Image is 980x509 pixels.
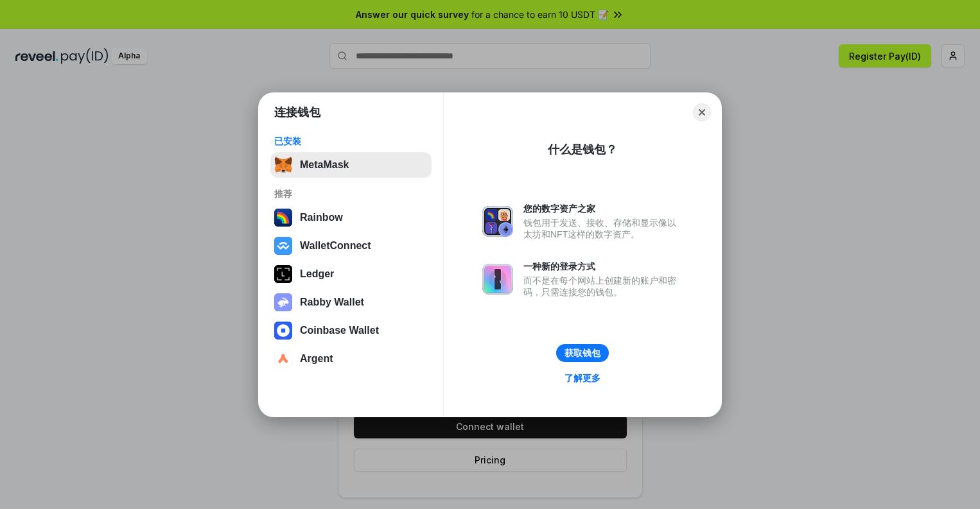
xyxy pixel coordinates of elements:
div: Argent [300,353,333,365]
div: 一种新的登录方式 [523,261,683,272]
img: svg+xml,%3Csvg%20xmlns%3D%22http%3A%2F%2Fwww.w3.org%2F2000%2Fsvg%22%20width%3D%2228%22%20height%3... [274,265,292,283]
img: svg+xml,%3Csvg%20xmlns%3D%22http%3A%2F%2Fwww.w3.org%2F2000%2Fsvg%22%20fill%3D%22none%22%20viewBox... [482,264,513,295]
img: svg+xml,%3Csvg%20xmlns%3D%22http%3A%2F%2Fwww.w3.org%2F2000%2Fsvg%22%20fill%3D%22none%22%20viewBox... [274,293,292,311]
img: svg+xml,%3Csvg%20width%3D%2228%22%20height%3D%2228%22%20viewBox%3D%220%200%2028%2028%22%20fill%3D... [274,322,292,340]
div: 已安装 [274,135,428,147]
button: Close [693,103,711,121]
button: Rainbow [270,205,432,230]
img: svg+xml,%3Csvg%20fill%3D%22none%22%20height%3D%2233%22%20viewBox%3D%220%200%2035%2033%22%20width%... [274,156,292,174]
button: MetaMask [270,152,432,178]
button: Ledger [270,261,432,287]
div: WalletConnect [300,240,371,252]
img: svg+xml,%3Csvg%20width%3D%22120%22%20height%3D%22120%22%20viewBox%3D%220%200%20120%20120%22%20fil... [274,209,292,227]
div: 而不是在每个网站上创建新的账户和密码，只需连接您的钱包。 [523,275,683,298]
img: svg+xml,%3Csvg%20width%3D%2228%22%20height%3D%2228%22%20viewBox%3D%220%200%2028%2028%22%20fill%3D... [274,237,292,255]
h1: 连接钱包 [274,105,320,120]
img: svg+xml,%3Csvg%20xmlns%3D%22http%3A%2F%2Fwww.w3.org%2F2000%2Fsvg%22%20fill%3D%22none%22%20viewBox... [482,206,513,237]
div: 钱包用于发送、接收、存储和显示像以太坊和NFT这样的数字资产。 [523,217,683,240]
div: 获取钱包 [564,347,600,359]
button: 获取钱包 [556,344,609,362]
img: svg+xml,%3Csvg%20width%3D%2228%22%20height%3D%2228%22%20viewBox%3D%220%200%2028%2028%22%20fill%3D... [274,350,292,368]
div: Rainbow [300,212,343,223]
div: Rabby Wallet [300,297,364,308]
div: Ledger [300,268,334,280]
button: Argent [270,346,432,372]
button: WalletConnect [270,233,432,259]
div: 推荐 [274,188,428,200]
div: 什么是钱包？ [548,142,617,157]
div: Coinbase Wallet [300,325,379,336]
button: Coinbase Wallet [270,318,432,343]
a: 了解更多 [557,370,608,386]
div: 您的数字资产之家 [523,203,683,214]
div: MetaMask [300,159,349,171]
button: Rabby Wallet [270,289,432,315]
div: 了解更多 [564,372,600,384]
